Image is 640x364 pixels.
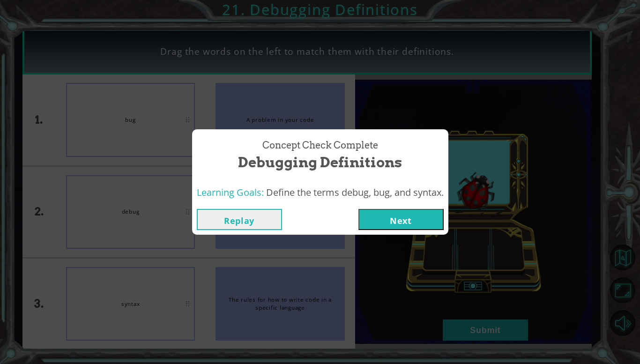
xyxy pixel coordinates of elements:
[197,209,282,230] button: Replay
[262,139,378,152] span: Concept Check Complete
[266,186,444,199] span: Define the terms debug, bug, and syntax.
[238,152,402,172] span: Debugging Definitions
[197,186,264,199] span: Learning Goals:
[358,209,444,230] button: Next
